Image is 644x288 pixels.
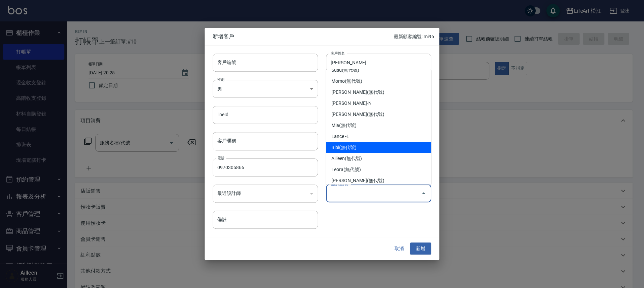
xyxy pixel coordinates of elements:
[326,164,431,175] li: Leora(無代號)
[326,175,431,186] li: [PERSON_NAME](無代號)
[326,87,431,98] li: [PERSON_NAME](無代號)
[217,77,224,82] label: 性別
[388,242,410,255] button: 取消
[331,182,348,187] label: 偏好設計師
[326,153,431,164] li: Ailleen(無代號)
[394,33,434,40] p: 最新顧客編號: mi96
[213,33,394,40] span: 新增客戶
[418,188,429,199] button: Close
[410,242,431,255] button: 新增
[326,98,431,109] li: [PERSON_NAME]-N
[326,131,431,142] li: Lance -L
[326,142,431,153] li: Bibi(無代號)
[213,80,318,98] div: 男
[331,51,345,56] label: 客戶姓名
[326,65,431,76] li: Susu(無代號)
[326,109,431,120] li: [PERSON_NAME](無代號)
[217,155,224,160] label: 電話
[326,120,431,131] li: Mia(無代號)
[326,76,431,87] li: Momo(無代號)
